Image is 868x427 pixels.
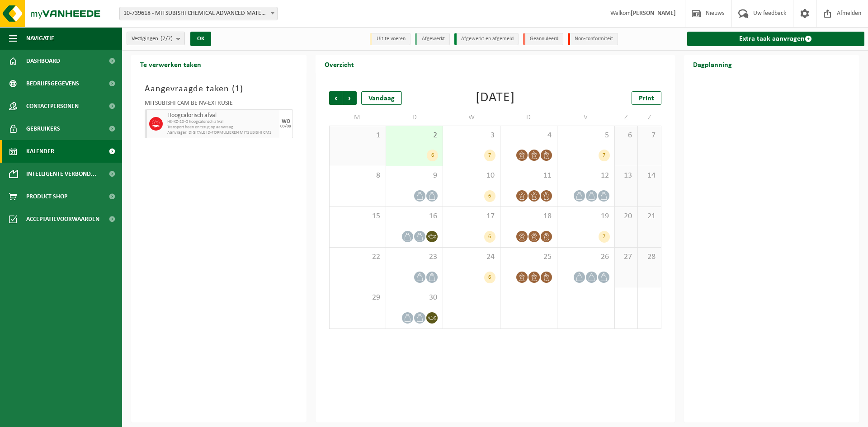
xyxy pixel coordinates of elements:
[386,109,443,126] td: D
[448,211,495,221] span: 17
[562,171,609,181] span: 12
[505,131,552,141] span: 4
[329,109,386,126] td: M
[329,91,343,105] span: Vorige
[167,125,277,130] span: Transport heen en terug op aanvraag
[119,7,278,20] span: 10-739618 - MITSUBISHI CHEMICAL ADVANCED MATERIALS NV - TIELT
[505,252,552,262] span: 25
[391,131,438,141] span: 2
[599,231,610,243] div: 7
[361,91,402,105] div: Vandaag
[562,252,609,262] span: 26
[448,252,495,262] span: 24
[391,252,438,262] span: 23
[391,211,438,221] span: 16
[160,36,173,42] count: (7/7)
[619,171,633,181] span: 13
[26,95,79,117] span: Contactpersonen
[484,190,495,202] div: 6
[26,140,54,163] span: Kalender
[167,119,277,125] span: HK-XZ-20-G hoogcalorisch afval
[127,32,185,45] button: Vestigingen(7/7)
[642,131,656,141] span: 7
[145,82,293,96] h3: Aangevraagde taken ( )
[334,211,381,221] span: 15
[334,131,381,141] span: 1
[443,109,500,126] td: W
[334,293,381,303] span: 29
[484,150,495,161] div: 7
[26,185,67,208] span: Product Shop
[619,211,633,221] span: 20
[476,91,515,105] div: [DATE]
[427,150,438,161] div: 6
[687,32,865,46] a: Extra taak aanvragen
[632,91,661,105] a: Print
[26,50,60,72] span: Dashboard
[391,171,438,181] span: 9
[316,55,363,73] h2: Overzicht
[26,163,96,185] span: Intelligente verbond...
[26,72,79,95] span: Bedrijfsgegevens
[145,100,293,109] div: MITSUBISHI CAM BE NV-EXTRUSIE
[568,33,618,45] li: Non-conformiteit
[391,293,438,303] span: 30
[167,112,277,119] span: Hoogcalorisch afval
[280,124,291,129] div: 03/09
[282,119,290,124] div: WO
[562,131,609,141] span: 5
[638,109,661,126] td: Z
[684,55,741,73] h2: Dagplanning
[619,131,633,141] span: 6
[523,33,563,45] li: Geannuleerd
[562,211,609,221] span: 19
[500,109,557,126] td: D
[415,33,450,45] li: Afgewerkt
[615,109,638,126] td: Z
[639,95,654,102] span: Print
[131,55,210,73] h2: Te verwerken taken
[505,211,552,221] span: 18
[557,109,614,126] td: V
[334,252,381,262] span: 22
[190,32,211,46] button: OK
[631,10,676,17] strong: [PERSON_NAME]
[619,252,633,262] span: 27
[454,33,519,45] li: Afgewerkt en afgemeld
[26,27,54,50] span: Navigatie
[167,130,277,136] span: Aanvrager: DIGITALE ID-FORMULIEREN MITSUBISHI CMS
[448,131,495,141] span: 3
[505,171,552,181] span: 11
[26,208,99,230] span: Acceptatievoorwaarden
[599,150,610,161] div: 7
[235,84,240,94] span: 1
[484,272,495,283] div: 6
[370,33,410,45] li: Uit te voeren
[120,7,277,20] span: 10-739618 - MITSUBISHI CHEMICAL ADVANCED MATERIALS NV - TIELT
[334,171,381,181] span: 8
[642,252,656,262] span: 28
[26,117,60,140] span: Gebruikers
[642,171,656,181] span: 14
[484,231,495,243] div: 6
[132,32,173,46] span: Vestigingen
[343,91,357,105] span: Volgende
[642,211,656,221] span: 21
[448,171,495,181] span: 10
